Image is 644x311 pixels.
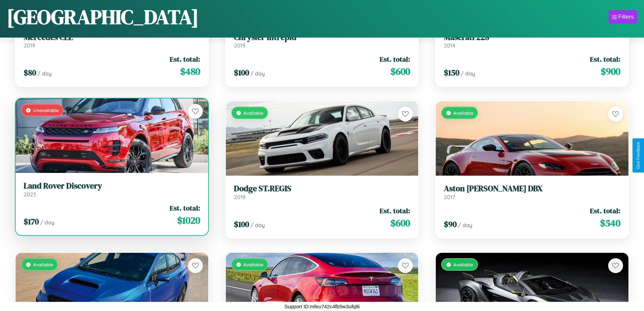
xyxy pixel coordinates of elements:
[601,65,620,78] span: $ 900
[234,219,249,230] span: $ 100
[251,70,265,77] span: / day
[24,67,36,78] span: $ 80
[24,181,200,198] a: Land Rover Discovery2023
[40,219,54,226] span: / day
[243,110,263,116] span: Available
[33,262,53,267] span: Available
[444,184,620,200] a: Aston [PERSON_NAME] DBX2017
[390,216,410,230] span: $ 600
[390,65,410,78] span: $ 600
[380,206,410,216] span: Est. total:
[38,70,52,77] span: / day
[618,14,634,20] div: Filters
[636,142,641,169] div: Give Feedback
[24,216,39,227] span: $ 170
[234,184,410,194] h3: Dodge ST.REGIS
[24,181,200,191] h3: Land Rover Discovery
[251,222,265,228] span: / day
[170,203,200,213] span: Est. total:
[24,191,36,198] span: 2023
[234,67,249,78] span: $ 100
[453,262,473,267] span: Available
[600,216,620,230] span: $ 540
[234,184,410,200] a: Dodge ST.REGIS2019
[444,194,455,200] span: 2017
[609,10,637,24] button: Filters
[177,214,200,227] span: $ 1020
[234,32,410,49] a: Chrysler Intrepid2019
[7,3,199,31] h1: [GEOGRAPHIC_DATA]
[444,184,620,194] h3: Aston [PERSON_NAME] DBX
[180,65,200,78] span: $ 480
[380,54,410,64] span: Est. total:
[461,70,475,77] span: / day
[590,206,620,216] span: Est. total:
[444,32,620,49] a: Maserati 2282014
[170,54,200,64] span: Est. total:
[243,262,263,267] span: Available
[234,194,245,200] span: 2019
[453,110,473,116] span: Available
[444,42,455,49] span: 2014
[590,54,620,64] span: Est. total:
[458,222,472,228] span: / day
[24,42,35,49] span: 2019
[24,32,200,49] a: Mercedes CLE2019
[33,107,59,113] span: Unavailable
[234,42,245,49] span: 2019
[444,67,459,78] span: $ 150
[284,302,360,311] p: Support ID: mfeu742c4fb5w3ufq8i
[444,219,457,230] span: $ 90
